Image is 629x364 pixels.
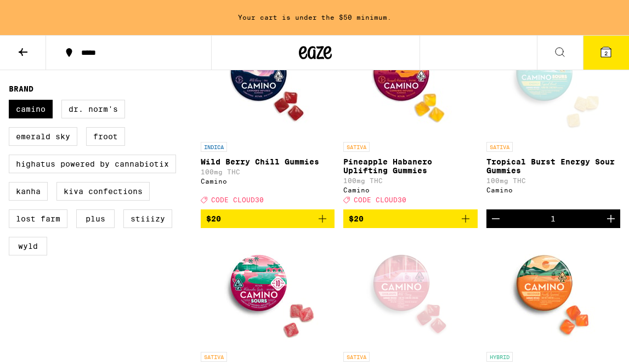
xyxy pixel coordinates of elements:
[213,27,322,136] img: Camino - Wild Berry Chill Gummies
[343,186,477,194] div: Camino
[343,209,477,228] button: Add to bag
[206,214,221,223] span: $20
[498,237,608,346] img: Camino - Freshly Squeezed Recover Sour Gummies
[9,127,77,146] label: Emerald Sky
[213,237,322,346] img: Camino - Watermelon Spritz Uplifting Sour Gummies
[201,157,335,166] p: Wild Berry Chill Gummies
[7,8,79,16] span: Hi. Need any help?
[343,352,370,362] p: SATIVA
[343,142,370,152] p: SATIVA
[486,27,620,209] a: Open page for Tropical Burst Energy Sour Gummies from Camino
[9,100,53,118] label: Camino
[201,178,335,185] div: Camino
[9,155,176,173] label: Highatus Powered by Cannabiotix
[486,177,620,184] p: 100mg THC
[343,27,477,209] a: Open page for Pineapple Habanero Uplifting Gummies from Camino
[123,209,172,228] label: STIIIZY
[486,209,505,228] button: Decrement
[486,186,620,194] div: Camino
[56,182,150,201] label: Kiva Confections
[201,209,335,228] button: Add to bag
[583,36,629,70] button: 2
[343,157,477,175] p: Pineapple Habanero Uplifting Gummies
[486,142,513,152] p: SATIVA
[486,352,513,362] p: HYBRID
[355,27,465,136] img: Camino - Pineapple Habanero Uplifting Gummies
[9,182,48,201] label: Kanha
[604,50,608,56] span: 2
[551,214,556,223] div: 1
[602,209,620,228] button: Increment
[349,214,364,223] span: $20
[9,209,67,228] label: Lost Farm
[61,100,125,118] label: Dr. Norm's
[201,168,335,175] p: 100mg THC
[343,177,477,184] p: 100mg THC
[9,84,33,93] legend: Brand
[201,142,227,152] p: INDICA
[211,197,264,204] span: CODE CLOUD30
[86,127,125,146] label: Froot
[486,157,620,175] p: Tropical Burst Energy Sour Gummies
[201,352,227,362] p: SATIVA
[354,197,406,204] span: CODE CLOUD30
[76,209,115,228] label: PLUS
[201,27,335,209] a: Open page for Wild Berry Chill Gummies from Camino
[9,237,47,255] label: WYLD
